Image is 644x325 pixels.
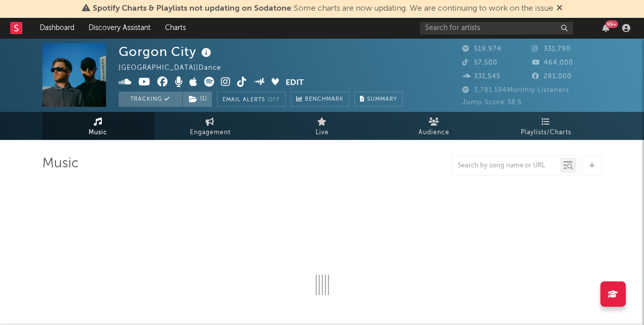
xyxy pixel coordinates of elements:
span: Engagement [190,127,231,139]
input: Search by song name or URL [453,162,560,170]
button: 99+ [602,24,609,32]
a: Discovery Assistant [81,18,158,38]
span: Live [316,127,329,139]
span: Summary [367,97,397,102]
span: Jump Score: 38.5 [462,99,522,106]
a: Audience [378,112,490,140]
a: Playlists/Charts [490,112,602,140]
span: Audience [418,127,450,139]
button: Summary [354,92,403,107]
a: Music [42,112,154,140]
span: : Some charts are now updating. We are continuing to work on the issue [93,5,553,13]
span: 331,790 [532,46,571,52]
em: Off [268,97,280,103]
button: Email AlertsOff [217,92,286,107]
span: Dismiss [556,5,563,13]
div: [GEOGRAPHIC_DATA] | Dance [119,62,233,74]
span: ( 1 ) [182,92,212,107]
a: Live [266,112,378,140]
button: Tracking [119,92,182,107]
span: Music [89,127,107,139]
span: Playlists/Charts [521,127,571,139]
button: Edit [286,77,304,90]
div: 99 + [605,20,618,28]
a: Dashboard [33,18,81,38]
span: Spotify Charts & Playlists not updating on Sodatone [93,5,291,13]
span: 519,974 [462,46,501,52]
span: Benchmark [305,94,344,106]
span: 331,545 [462,73,500,80]
a: Benchmark [291,92,349,107]
a: Engagement [154,112,266,140]
div: Gorgon City [119,43,214,60]
span: 464,000 [532,60,573,66]
button: (1) [183,92,212,107]
input: Search for artists [420,22,573,35]
a: Charts [158,18,193,38]
span: 57,500 [462,60,497,66]
span: 3,781,194 Monthly Listeners [462,87,569,94]
span: 281,000 [532,73,572,80]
